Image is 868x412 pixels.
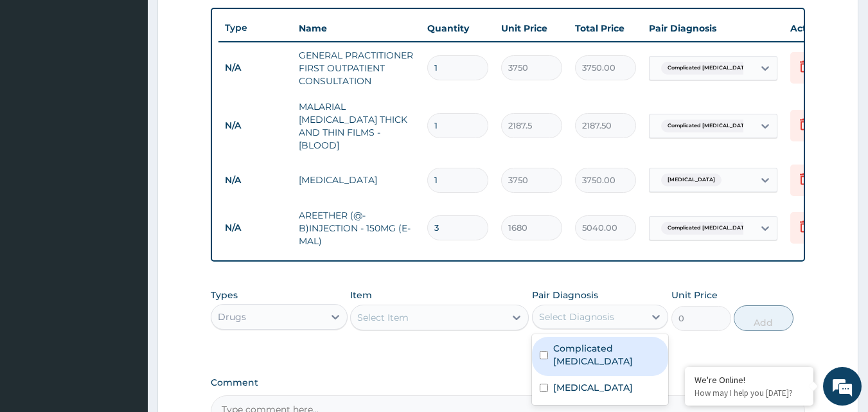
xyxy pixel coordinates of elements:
[67,72,216,89] div: Chat with us now
[695,388,804,399] p: How may I help you today?
[218,216,292,240] td: N/A
[211,6,242,37] div: Minimize live chat window
[75,124,177,254] span: We're online!
[292,202,421,254] td: AREETHER (@-B)INJECTION - 150MG (E-MAL)
[218,310,246,323] div: Drugs
[357,311,409,324] div: Select Item
[553,342,661,368] label: Complicated [MEDICAL_DATA]
[539,310,614,323] div: Select Diagnosis
[734,305,793,331] button: Add
[218,56,292,80] td: N/A
[292,15,421,41] th: Name
[553,381,633,394] label: [MEDICAL_DATA]
[661,222,756,235] span: Complicated [MEDICAL_DATA]
[495,15,569,41] th: Unit Price
[661,120,756,132] span: Complicated [MEDICAL_DATA]
[211,377,806,388] label: Comment
[695,374,804,386] div: We're Online!
[218,114,292,138] td: N/A
[24,64,52,96] img: d_794563401_company_1708531726252_794563401
[671,289,718,301] label: Unit Price
[292,167,421,193] td: [MEDICAL_DATA]
[218,168,292,192] td: N/A
[350,289,372,301] label: Item
[6,275,245,320] textarea: Type your message and hit 'Enter'
[292,94,421,158] td: MALARIAL [MEDICAL_DATA] THICK AND THIN FILMS - [BLOOD]
[211,290,238,301] label: Types
[642,15,784,41] th: Pair Diagnosis
[661,174,722,186] span: [MEDICAL_DATA]
[569,15,642,41] th: Total Price
[292,42,421,94] td: GENERAL PRACTITIONER FIRST OUTPATIENT CONSULTATION
[218,16,292,40] th: Type
[784,15,848,41] th: Actions
[661,62,756,75] span: Complicated [MEDICAL_DATA]
[532,289,598,301] label: Pair Diagnosis
[421,15,495,41] th: Quantity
